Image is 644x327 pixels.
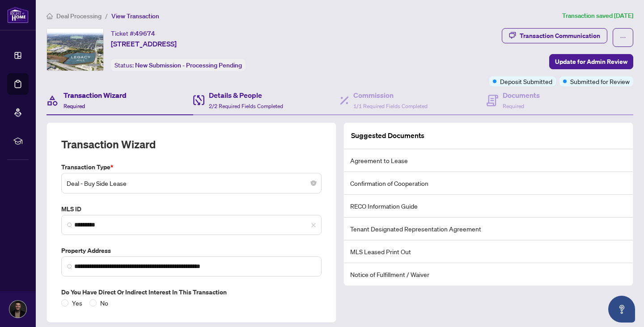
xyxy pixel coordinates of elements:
h2: Transaction Wizard [61,137,156,151]
span: Required [64,103,85,109]
h4: Documents [503,90,540,101]
img: logo [7,7,29,23]
label: Property Address [61,246,322,256]
span: Deal - Buy Side Lease [67,175,316,192]
span: [STREET_ADDRESS] [111,38,177,49]
li: RECO Information Guide [344,195,633,218]
li: MLS Leased Print Out [344,240,633,263]
span: 2/2 Required Fields Completed [209,103,283,109]
label: Do you have direct or indirect interest in this transaction [61,287,322,297]
h4: Commission [353,90,428,101]
img: Profile Icon [9,301,26,318]
img: IMG-N12313075_1.jpg [47,29,103,71]
li: Confirmation of Cooperation [344,172,633,195]
label: Transaction Type [61,162,322,172]
span: View Transaction [111,12,159,20]
div: Transaction Communication [520,29,600,43]
article: Transaction saved [DATE] [562,11,633,21]
span: ellipsis [620,34,626,41]
span: close-circle [311,180,316,186]
button: Open asap [608,296,635,323]
span: 1/1 Required Fields Completed [353,103,428,109]
span: Required [503,103,524,109]
span: No [97,298,112,308]
li: Agreement to Lease [344,149,633,172]
div: Status: [111,59,246,71]
div: Ticket #: [111,28,155,38]
li: Tenant Designated Representation Agreement [344,218,633,240]
span: 49674 [135,29,155,38]
img: search_icon [67,222,72,228]
span: Deposit Submitted [500,76,552,86]
li: / [105,11,108,21]
button: Transaction Communication [502,28,607,43]
li: Notice of Fulfillment / Waiver [344,263,633,285]
span: Yes [68,298,86,308]
h4: Details & People [209,90,283,101]
span: Update for Admin Review [555,54,627,69]
button: Update for Admin Review [549,54,633,69]
span: close [311,222,316,228]
span: Submitted for Review [570,76,630,86]
span: New Submission - Processing Pending [135,61,242,69]
span: Deal Processing [56,12,102,20]
article: Suggested Documents [351,130,424,141]
img: search_icon [67,264,72,269]
label: MLS ID [61,204,322,214]
h4: Transaction Wizard [64,90,127,101]
span: home [47,13,53,19]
